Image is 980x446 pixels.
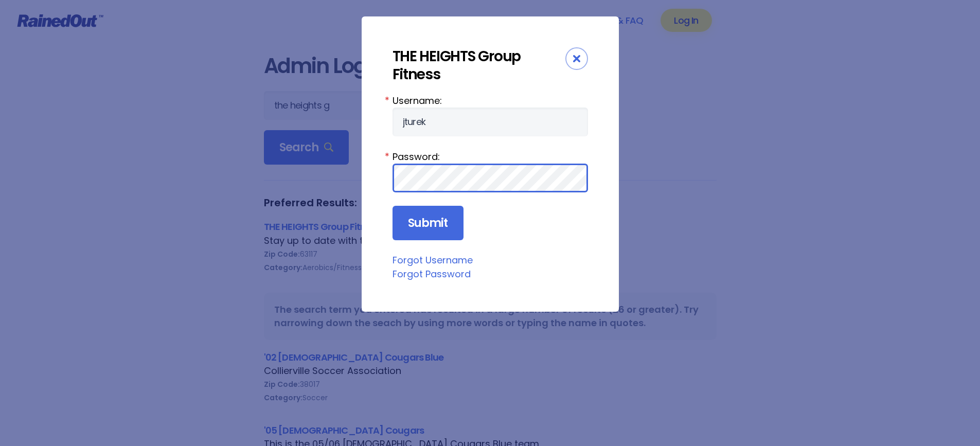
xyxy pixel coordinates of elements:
a: Forgot Username [393,254,473,266]
label: Password: [393,150,588,164]
label: Username: [393,94,588,108]
div: THE HEIGHTS Group Fitness [393,47,565,83]
div: Close [565,47,588,70]
input: Submit [393,206,464,241]
a: Forgot Password [393,267,471,280]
